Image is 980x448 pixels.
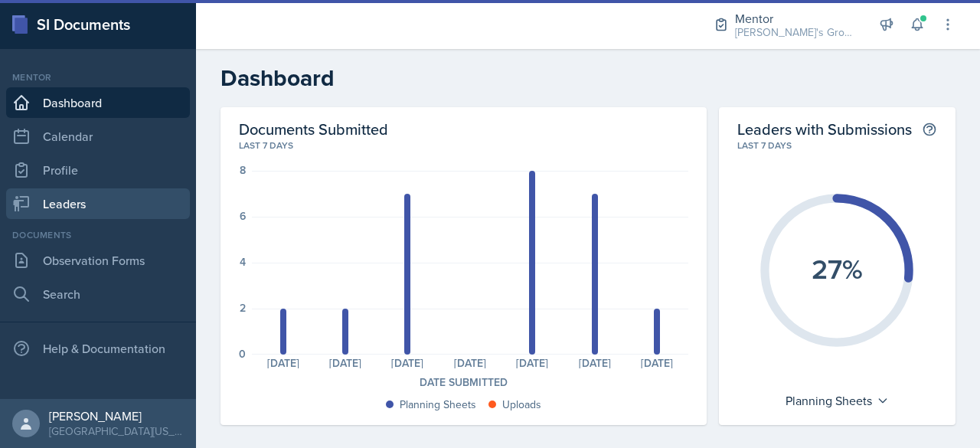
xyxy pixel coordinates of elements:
[240,211,246,221] div: 6
[735,25,857,41] div: [PERSON_NAME]'s Groups / Fall 2025
[252,358,314,368] div: [DATE]
[240,302,246,313] div: 2
[239,139,688,152] div: Last 7 days
[6,245,190,276] a: Observation Forms
[49,408,184,423] div: [PERSON_NAME]
[6,87,190,118] a: Dashboard
[6,155,190,185] a: Profile
[778,388,897,413] div: Planning Sheets
[502,397,541,413] div: Uploads
[737,119,912,139] h2: Leaders with Submissions
[49,423,184,439] div: [GEOGRAPHIC_DATA][US_STATE] in [GEOGRAPHIC_DATA]
[439,358,501,368] div: [DATE]
[812,249,863,289] text: 27%
[239,119,688,139] h2: Documents Submitted
[6,228,190,242] div: Documents
[501,358,563,368] div: [DATE]
[239,348,246,359] div: 0
[737,139,937,152] div: Last 7 days
[6,188,190,219] a: Leaders
[6,279,190,309] a: Search
[220,64,955,92] h2: Dashboard
[239,374,688,391] div: Date Submitted
[626,358,688,368] div: [DATE]
[240,165,246,175] div: 8
[377,358,439,368] div: [DATE]
[735,9,857,28] div: Mentor
[400,397,476,413] div: Planning Sheets
[240,257,246,267] div: 4
[6,121,190,152] a: Calendar
[563,358,626,368] div: [DATE]
[314,358,376,368] div: [DATE]
[6,333,190,364] div: Help & Documentation
[6,70,190,84] div: Mentor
